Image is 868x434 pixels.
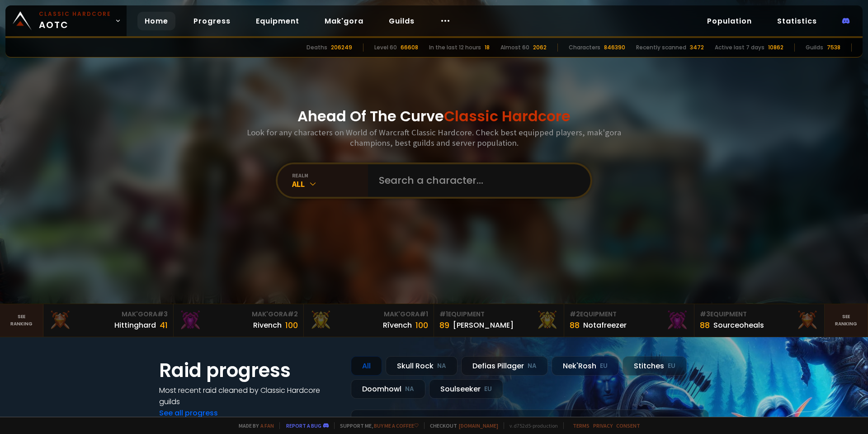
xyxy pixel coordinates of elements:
span: # 1 [439,310,448,319]
a: Buy me a coffee [374,422,419,429]
span: v. d752d5 - production [504,422,558,429]
a: Mak'Gora#1Rîvench100 [304,304,434,337]
span: # 3 [700,310,710,319]
div: Skull Rock [386,356,458,376]
span: # 2 [570,310,580,319]
a: a month agozgpetri on godDefias Pillager8 /90 [351,410,709,434]
div: 206249 [331,43,352,52]
div: 66608 [401,43,418,52]
div: 3472 [690,43,704,52]
a: Privacy [593,422,613,429]
div: Equipment [700,310,819,319]
div: Sourceoheals [713,320,764,331]
span: Made by [233,422,274,429]
h3: Look for any characters on World of Warcraft Classic Hardcore. Check best equipped players, mak'g... [243,127,625,148]
div: Stitches [623,356,687,376]
input: Search a character... [373,164,580,197]
div: Mak'Gora [49,310,168,319]
a: Home [137,12,175,30]
small: Classic Hardcore [39,10,111,18]
div: Hittinghard [114,320,156,331]
span: # 3 [157,310,168,319]
div: Characters [569,43,600,52]
h1: Raid progress [159,356,340,385]
div: Rîvench [383,320,412,331]
div: 7538 [827,43,840,52]
div: 846390 [604,43,625,52]
small: EU [668,362,675,371]
div: In the last 12 hours [429,43,481,52]
small: EU [600,362,608,371]
div: All [351,356,382,376]
a: Terms [573,422,590,429]
a: Statistics [770,12,824,30]
small: NA [528,362,537,371]
a: Report a bug [286,422,321,429]
div: Rivench [253,320,282,331]
div: 100 [285,319,298,331]
a: Seeranking [825,304,868,337]
a: Mak'Gora#2Rivench100 [174,304,304,337]
span: AOTC [39,10,111,32]
div: Level 60 [374,43,397,52]
a: Progress [186,12,238,30]
div: Mak'Gora [309,310,428,319]
small: NA [437,362,446,371]
div: 88 [570,319,580,331]
div: Defias Pillager [461,356,548,376]
div: 18 [485,43,490,52]
div: 89 [439,319,449,331]
div: 100 [415,319,428,331]
div: Equipment [439,310,558,319]
a: Mak'Gora#3Hittinghard41 [43,304,174,337]
div: Nek'Rosh [552,356,619,376]
a: [DOMAIN_NAME] [459,422,498,429]
a: Population [700,12,759,30]
span: Classic Hardcore [444,106,571,126]
div: Guilds [806,43,823,52]
div: realm [292,172,368,179]
div: 88 [700,319,710,331]
a: Guilds [382,12,422,30]
span: Support me, [334,422,419,429]
span: # 1 [420,310,428,319]
div: 10862 [768,43,783,52]
h4: Most recent raid cleaned by Classic Hardcore guilds [159,385,340,407]
div: 2062 [533,43,547,52]
span: Checkout [424,422,498,429]
small: NA [405,385,414,394]
h1: Ahead Of The Curve [297,105,571,127]
a: See all progress [159,408,218,418]
a: Equipment [249,12,307,30]
a: Mak'gora [317,12,371,30]
a: Classic HardcoreAOTC [5,5,127,36]
div: Mak'Gora [179,310,298,319]
div: [PERSON_NAME] [453,320,514,331]
div: All [292,179,368,189]
a: Consent [616,422,640,429]
div: Equipment [570,310,689,319]
div: Deaths [307,43,327,52]
a: #1Equipment89[PERSON_NAME] [434,304,564,337]
small: EU [484,385,492,394]
span: # 2 [288,310,298,319]
a: #3Equipment88Sourceoheals [694,304,825,337]
div: Notafreezer [583,320,627,331]
div: Almost 60 [500,43,529,52]
div: Doomhowl [351,379,425,399]
div: 41 [160,319,168,331]
a: a fan [260,422,274,429]
div: Soulseeker [429,379,503,399]
div: Active last 7 days [715,43,764,52]
div: Recently scanned [636,43,686,52]
a: #2Equipment88Notafreezer [564,304,694,337]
